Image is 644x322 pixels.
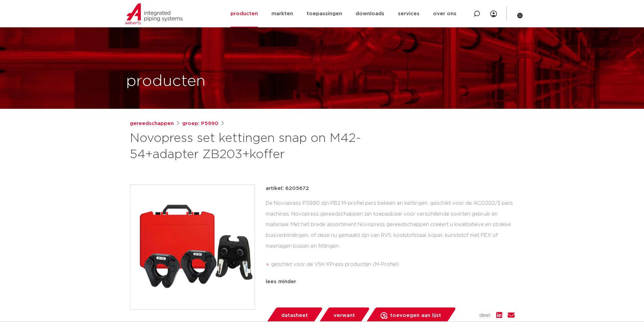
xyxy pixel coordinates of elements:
[271,259,515,270] li: geschikt voor de VSH XPress productlijn (M-Profiel)
[130,120,174,128] a: gereedschappen
[479,312,491,320] span: deel:
[266,278,515,286] div: lees minder
[266,198,515,273] div: De Novopress P5990 zijn PB2 M-profiel pers bekken en kettingen, geschikt voor de ACO202/3 pers ma...
[334,310,355,321] span: verwant
[182,120,218,128] a: groep: P5990
[390,310,441,321] span: toevoegen aan lijst
[126,71,206,92] h1: producten
[266,184,309,193] p: artikel: 6205672
[130,185,255,309] img: Product Image for Novopress set kettingen snap on M42-54+adapter ZB203+koffer
[130,130,384,163] h1: Novopress set kettingen snap on M42-54+adapter ZB203+koffer
[281,310,308,321] span: datasheet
